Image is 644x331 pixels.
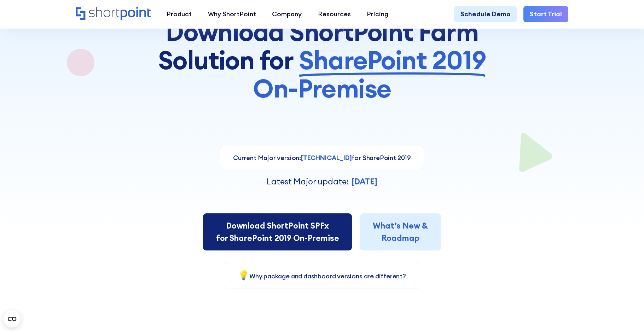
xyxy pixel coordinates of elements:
a: What’s New &Roadmap [360,213,441,250]
div: Product [167,9,192,19]
span: 💡 [238,270,249,281]
div: Pricing [367,9,388,19]
p: Current Major version: for SharePoint 2019 [233,153,411,162]
a: Resources [310,6,359,22]
div: Why ShortPoint [208,9,256,19]
h1: Download ShortPoint Farm [153,18,491,102]
iframe: Chat Widget [517,249,644,331]
a: Schedule Demo [454,6,517,22]
a: Download ShortPoint SPFxfor SharePoint 2019 On-Premise [203,213,352,250]
div: Company [272,9,302,19]
strong: [DATE] [352,176,377,187]
a: Company [264,6,310,22]
p: Latest Major update: [267,176,348,188]
span: [TECHNICAL_ID] [301,154,352,162]
a: Why ShortPoint [200,6,264,22]
a: Pricing [359,6,396,22]
a: Start Trial [523,6,568,22]
span: SharePoint 2019 [299,46,486,74]
span: On-Premise [253,74,391,102]
a: Product [158,6,200,22]
a: Home [76,7,151,21]
span: Solution for [158,46,294,74]
div: Resources [318,9,351,19]
button: Open CMP widget [4,311,21,327]
a: 💡Why package and dashboard versions are different? [238,272,406,280]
